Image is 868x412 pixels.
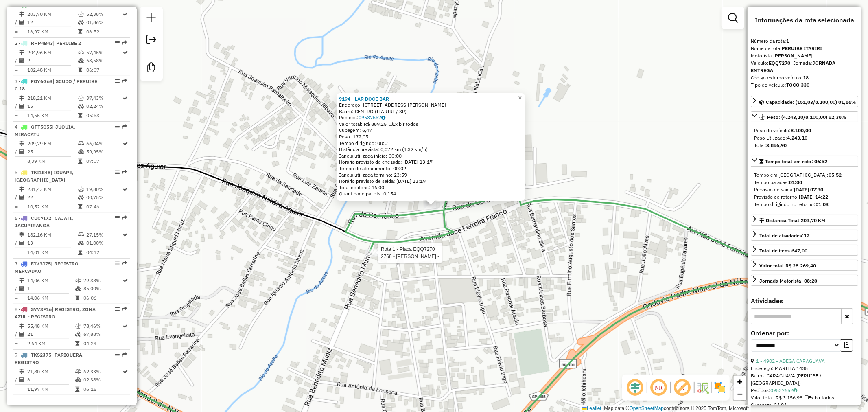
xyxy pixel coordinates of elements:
[86,148,122,156] td: 59,95%
[83,294,122,302] td: 06:06
[19,286,24,291] i: Total de Atividades
[78,149,84,154] i: % de utilização da cubagem
[339,134,523,140] div: Peso: 172,05
[27,330,75,338] td: 21
[15,157,19,165] td: =
[766,142,787,148] strong: 3.856,90
[339,153,523,159] div: Janela utilizada início: 00:00
[19,58,24,63] i: Total de Atividades
[15,124,75,137] span: 4 -
[15,148,19,156] td: /
[27,18,78,26] td: 12
[754,193,855,201] div: Previsão de retorno:
[115,79,120,83] em: Opções
[86,140,122,148] td: 66,04%
[78,20,84,25] i: % de utilização da cubagem
[27,140,78,148] td: 209,79 KM
[122,215,127,220] em: Rota exportada
[19,149,24,154] i: Total de Atividades
[122,307,127,311] em: Rota exportada
[15,18,19,26] td: /
[751,45,858,52] div: Nome da rota:
[751,372,858,387] div: Bairro: CARAGUAVA (PERUIBE / [GEOGRAPHIC_DATA])
[515,93,525,103] a: Close popup
[27,57,78,65] td: 2
[339,114,523,121] div: Pedidos:
[15,193,19,202] td: /
[769,60,790,66] strong: EQQ7270
[381,115,385,120] i: Observações
[786,82,809,88] strong: TOCO 330
[754,186,855,193] div: Previsão de saída:
[115,170,120,175] em: Opções
[78,241,84,245] i: % de utilização da cubagem
[339,159,523,165] div: Horário previsto de chegada: [DATE] 13:17
[803,75,809,81] strong: 18
[580,405,751,412] div: Map data © contributors,© 2025 TomTom, Microsoft
[123,187,128,192] i: Rota otimizada
[115,261,120,266] em: Opções
[115,40,120,45] em: Opções
[123,324,128,329] i: Rota otimizada
[649,378,669,397] span: Ocultar NR
[86,203,122,211] td: 07:46
[793,388,797,393] i: Observações
[713,381,726,394] img: Exibir/Ocultar setores
[86,193,122,202] td: 00,75%
[751,52,858,59] div: Motorista:
[15,340,19,348] td: =
[75,286,81,291] i: % de utilização da cubagem
[389,121,418,127] span: Exibir todos
[799,194,828,200] strong: [DATE] 14:22
[19,369,24,374] i: Distância Total
[339,95,389,101] strong: 9194 - LAR DOCE BAR
[143,31,160,50] a: Exportar sessão
[751,275,858,286] a: Jornada Motorista: 08:20
[751,365,858,372] div: Endereço: MARILIA 1435
[15,239,19,247] td: /
[123,12,128,17] i: Rota otimizada
[789,179,802,185] strong: 01:00
[31,352,51,358] span: TKS2J75
[27,294,75,302] td: 14,06 KM
[15,102,19,110] td: /
[31,169,50,175] span: TKI1E48
[86,248,122,256] td: 04:12
[751,215,858,226] a: Distância Total:203,70 KM
[122,261,127,266] em: Rota exportada
[756,358,825,364] a: 1 - 4902 - ADEGA CARAGUAVA
[27,112,78,120] td: 14,55 KM
[15,352,84,365] span: 9 -
[751,394,858,401] div: Valor total: R$ 3.156,98
[27,385,75,393] td: 11,97 KM
[15,40,81,46] span: 2 -
[759,232,809,239] span: Total de atividades:
[759,217,825,224] div: Distância Total:
[630,405,664,411] a: OpenStreetMap
[31,124,52,130] span: GFT5C55
[31,261,51,267] span: FJV3J75
[759,247,807,254] div: Total de itens:
[339,191,523,197] div: Quantidade pallets: 0,154
[339,121,523,127] div: Valor total: R$ 889,25
[339,102,523,108] div: Endereço: [STREET_ADDRESS][PERSON_NAME]
[27,185,78,193] td: 231,43 KM
[78,68,82,72] i: Tempo total em rota
[734,388,746,400] a: Zoom out
[759,277,817,285] div: Jornada Motorista: 08:20
[754,171,855,179] div: Tempo em [GEOGRAPHIC_DATA]:
[15,215,73,228] span: 6 -
[75,369,81,374] i: % de utilização do peso
[78,50,84,55] i: % de utilização do peso
[737,377,743,387] span: +
[15,330,19,338] td: /
[15,306,96,320] span: | REGISTRO, ZONA AZUL - REGISTRO
[751,156,858,167] a: Tempo total em rota: 06:52
[27,66,78,74] td: 102,48 KM
[805,394,834,401] span: Exibir todos
[86,66,122,74] td: 06:07
[804,232,809,239] strong: 12
[78,12,84,17] i: % de utilização do peso
[27,157,78,165] td: 8,39 KM
[115,215,120,220] em: Opções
